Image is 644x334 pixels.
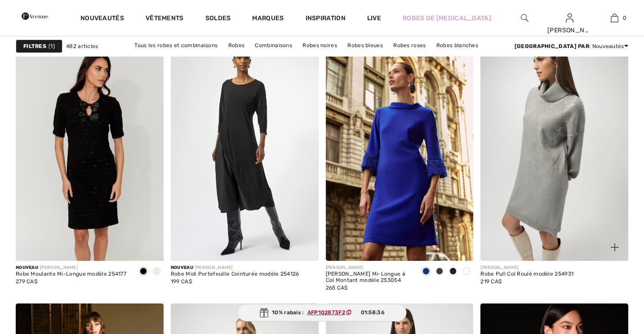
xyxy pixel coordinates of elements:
[480,40,628,261] a: Robe Pull Col Roulé modèle 254931. Grey melange
[515,43,589,49] strong: [GEOGRAPHIC_DATA] par
[566,13,573,23] img: Mes infos
[592,13,636,23] a: 0
[137,264,150,279] div: Black
[298,40,342,51] a: Robes noires
[171,40,319,261] img: Robe Midi Portefeuille Ceinturée modèle 254126. Noir
[480,271,573,277] div: Robe Pull Col Roulé modèle 254931
[259,308,268,317] img: Gift.svg
[130,40,222,51] a: Tous les robes et combinaisons
[460,264,473,279] div: Cosmos
[361,308,385,316] span: 01:58:36
[326,264,413,271] div: [PERSON_NAME]
[205,14,231,24] a: Soldes
[389,40,430,51] a: Robes roses
[16,278,37,285] span: 279 CA$
[16,264,126,271] div: [PERSON_NAME]
[171,265,193,270] span: Nouveau
[419,264,433,279] div: Royal Sapphire 163
[326,285,348,291] span: 265 CA$
[22,7,48,25] img: 1ère Avenue
[367,13,381,23] a: Live
[252,14,284,24] a: Marques
[446,264,460,279] div: Midnight Blue
[150,264,164,279] div: Winter White
[66,42,98,50] span: 482 articles
[306,14,346,24] span: Inspiration
[171,271,299,277] div: Robe Midi Portefeuille Ceinturée modèle 254126
[326,271,413,284] div: [PERSON_NAME] Mi-Longue à Col Montant modèle 253054
[611,13,618,23] img: Mon panier
[521,13,529,23] img: recherche
[171,264,299,271] div: [PERSON_NAME]
[307,309,345,316] ins: AFP102873F2
[480,264,573,271] div: [PERSON_NAME]
[480,278,502,285] span: 219 CA$
[49,42,55,50] span: 1
[527,267,635,289] iframe: Ouvre un widget dans lequel vous pouvez trouver plus d’informations
[566,13,573,22] a: Se connecter
[237,304,407,321] div: 10% rabais :
[16,271,126,277] div: Robe Moulante Mi-Longue modèle 254177
[80,14,124,24] a: Nouveautés
[611,243,619,251] img: plus_v2.svg
[403,13,491,23] a: Robes de [MEDICAL_DATA]
[250,40,297,51] a: Combinaisons
[307,51,379,63] a: Robes [PERSON_NAME]
[23,42,46,50] strong: Filtres
[16,40,164,261] img: Robe Moulante Mi-Longue modèle 254177. Noir
[623,14,626,22] span: 0
[547,26,591,35] div: [PERSON_NAME]
[224,40,249,51] a: Robes
[433,264,446,279] div: Mocha
[146,14,184,24] a: Vêtements
[432,40,483,51] a: Robes blanches
[343,40,387,51] a: Robes bleues
[326,40,474,261] img: Robe Droite Mi-Longue à Col Montant modèle 253054. Noir
[171,278,192,285] span: 199 CA$
[16,265,38,270] span: Nouveau
[515,42,628,50] div: : Nouveautés
[234,51,306,63] a: Robes [PERSON_NAME]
